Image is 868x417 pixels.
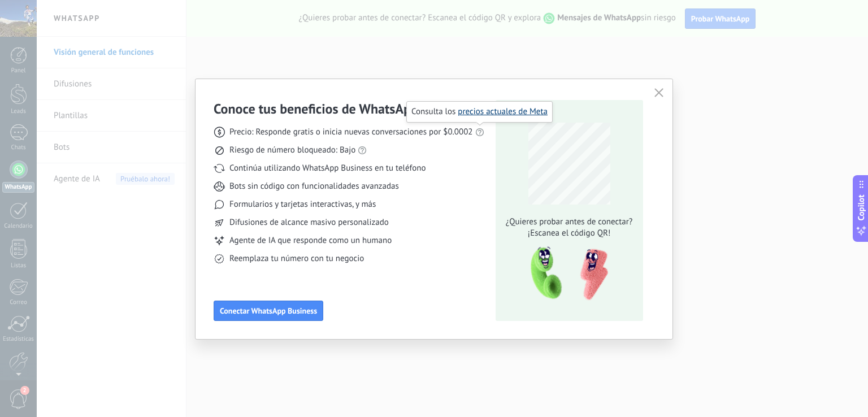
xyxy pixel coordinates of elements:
a: precios actuales de Meta [458,106,548,117]
span: Reemplaza tu número con tu negocio [229,253,364,264]
span: Copilot [856,195,867,221]
span: Conectar WhatsApp Business [220,307,317,315]
span: ¿Quieres probar antes de conectar? [502,216,636,228]
span: Continúa utilizando WhatsApp Business en tu teléfono [229,163,426,174]
span: ¡Escanea el código QR! [502,228,636,239]
span: Formularios y tarjetas interactivas, y más [229,199,376,210]
span: Consulta los [411,106,548,118]
span: Bots sin código con funcionalidades avanzadas [229,181,399,192]
span: Agente de IA que responde como un humano [229,235,392,246]
h3: Conoce tus beneficios de WhatsApp [214,100,418,118]
span: Precio: Responde gratis o inicia nuevas conversaciones por $0.0002 [229,127,473,138]
span: Riesgo de número bloqueado: Bajo [229,145,355,156]
button: Conectar WhatsApp Business [214,301,323,321]
img: qr-pic-1x.png [521,244,610,304]
span: Difusiones de alcance masivo personalizado [229,217,389,228]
